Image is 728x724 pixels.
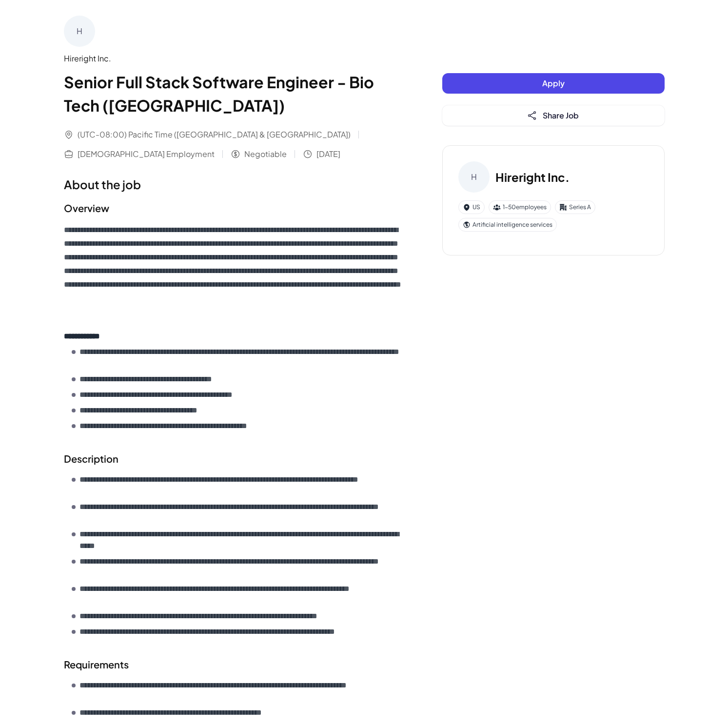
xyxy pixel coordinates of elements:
h2: Description [64,451,403,466]
div: Artificial intelligence services [458,218,557,232]
h1: About the job [64,176,403,193]
h2: Requirements [64,657,403,672]
div: Series A [555,200,595,214]
button: Apply [442,73,665,94]
h1: Senior Full Stack Software Engineer - Bio Tech ([GEOGRAPHIC_DATA]) [64,70,403,117]
span: Share Job [543,110,579,120]
span: [DEMOGRAPHIC_DATA] Employment [78,148,215,160]
div: US [458,200,485,214]
span: Apply [542,78,565,88]
div: H [64,16,95,47]
h3: Hireright Inc. [495,168,570,186]
div: H [458,161,490,193]
button: Share Job [442,105,665,126]
h2: Overview [64,201,403,215]
span: Negotiable [244,148,287,160]
span: [DATE] [316,148,340,160]
div: Hireright Inc. [64,53,403,64]
div: 1-50 employees [489,200,551,214]
span: (UTC-08:00) Pacific Time ([GEOGRAPHIC_DATA] & [GEOGRAPHIC_DATA]) [78,129,351,140]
